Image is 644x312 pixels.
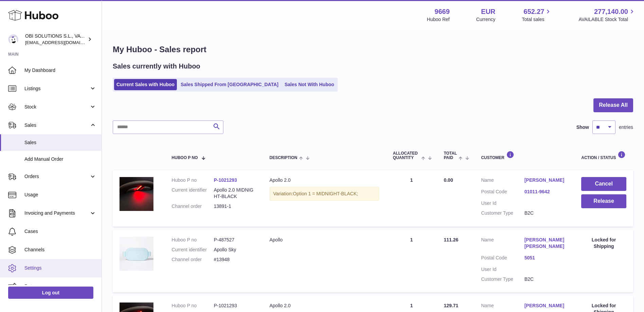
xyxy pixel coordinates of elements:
[113,44,633,55] h1: My Huboo - Sales report
[525,255,568,261] a: 5051
[435,7,450,16] strong: 9669
[481,276,525,282] dt: Customer Type
[24,283,96,290] span: Returns
[270,156,297,160] span: Description
[172,247,214,253] dt: Current identifier
[172,256,214,263] dt: Channel order
[444,177,453,183] span: 0.00
[525,189,568,195] a: 01011-9642
[172,187,214,200] dt: Current identifier
[481,255,525,263] dt: Postal Code
[24,228,96,235] span: Cases
[24,85,89,92] span: Listings
[581,151,626,160] div: Action / Status
[481,7,495,16] strong: EUR
[578,16,636,23] span: AVAILABLE Stock Total
[24,156,96,162] span: Add Manual Order
[24,192,96,198] span: Usage
[25,33,86,46] div: OBI SOLUTIONS S.L., VAT: B70911078
[113,62,200,71] h2: Sales currently with Huboo
[576,124,589,131] label: Show
[481,189,525,197] dt: Postal Code
[25,40,100,45] span: [EMAIL_ADDRESS][DOMAIN_NAME]
[619,124,633,131] span: entries
[214,237,256,243] dd: P-487527
[393,151,419,160] span: ALLOCATED Quantity
[172,303,214,309] dt: Huboo P no
[24,104,89,110] span: Stock
[525,210,568,216] dd: B2C
[444,237,458,242] span: 111.26
[172,156,198,160] span: Huboo P no
[522,7,552,23] a: 652.27 Total sales
[270,237,380,243] div: Apollo
[270,303,380,309] div: Apollo 2.0
[427,16,450,23] div: Huboo Ref
[282,79,336,90] a: Sales Not With Huboo
[578,7,636,23] a: 277,140.00 AVAILABLE Stock Total
[481,151,568,160] div: Customer
[525,303,568,309] a: [PERSON_NAME]
[444,303,458,308] span: 129.71
[593,98,633,112] button: Release All
[24,122,89,129] span: Sales
[24,247,96,253] span: Channels
[270,187,380,201] div: Variation:
[523,7,544,16] span: 652.27
[581,177,626,191] button: Cancel
[581,237,626,250] div: Locked for Shipping
[214,177,237,183] a: P-1021293
[24,265,96,271] span: Settings
[522,16,552,23] span: Total sales
[214,256,256,263] dd: #13948
[214,247,256,253] dd: Apollo Sky
[24,67,96,74] span: My Dashboard
[481,237,525,251] dt: Name
[481,303,525,311] dt: Name
[8,34,18,44] img: internalAdmin-9669@internal.huboo.com
[481,177,525,185] dt: Name
[214,187,256,200] dd: Apollo 2.0 MIDNIGHT-BLACK
[24,139,96,146] span: Sales
[481,210,525,216] dt: Customer Type
[525,276,568,282] dd: B2C
[386,230,437,292] td: 1
[119,177,153,211] img: 96691737388559.jpg
[8,287,93,299] a: Log out
[24,210,89,216] span: Invoicing and Payments
[178,79,281,90] a: Sales Shipped From [GEOGRAPHIC_DATA]
[214,203,256,210] dd: 13891-1
[114,79,177,90] a: Current Sales with Huboo
[172,177,214,183] dt: Huboo P no
[481,266,525,273] dt: User Id
[172,237,214,243] dt: Huboo P no
[476,16,496,23] div: Currency
[481,200,525,207] dt: User Id
[444,151,457,160] span: Total paid
[24,173,89,180] span: Orders
[594,7,628,16] span: 277,140.00
[525,237,568,250] a: [PERSON_NAME] [PERSON_NAME]
[119,237,153,271] img: 96691703081173.jpg
[525,177,568,183] a: [PERSON_NAME]
[386,170,437,227] td: 1
[581,194,626,208] button: Release
[293,191,358,196] span: Option 1 = MIDNIGHT-BLACK;
[214,303,256,309] dd: P-1021293
[270,177,380,183] div: Apollo 2.0
[172,203,214,210] dt: Channel order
